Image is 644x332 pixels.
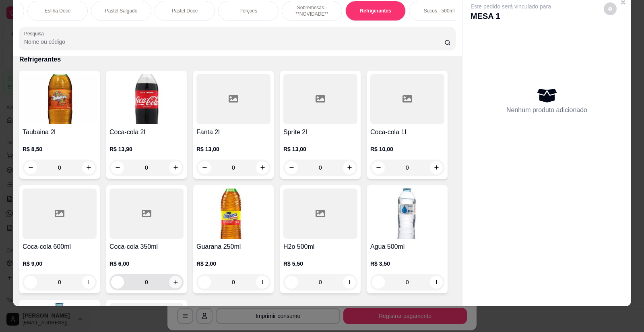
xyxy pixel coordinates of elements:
[109,127,184,137] h4: Coca-cola 2l
[196,145,270,153] p: R$ 13,00
[82,276,95,289] button: increase-product-quantity
[23,242,97,252] h4: Coca-cola 600ml
[111,161,124,174] button: decrease-product-quantity
[45,8,71,14] p: Esfiha Doce
[283,242,357,252] h4: H2o 500ml
[430,161,443,174] button: increase-product-quantity
[370,145,444,153] p: R$ 10,00
[370,260,444,268] p: R$ 3,50
[372,276,385,289] button: decrease-product-quantity
[24,161,37,174] button: decrease-product-quantity
[506,105,587,115] p: Nenhum produto adicionado
[360,8,391,14] p: Refrigerantes
[196,242,270,252] h4: Guarana 250ml
[24,30,47,37] label: Pesquisa
[23,74,97,124] img: product-image
[285,161,298,174] button: decrease-product-quantity
[370,242,444,252] h4: Agua 500ml
[109,145,184,153] p: R$ 13,90
[430,276,443,289] button: increase-product-quantity
[109,242,184,252] h4: Coca-cola 350ml
[471,2,551,10] p: Este pedido será vinculado para
[172,8,198,14] p: Pastel Doce
[82,161,95,174] button: increase-product-quantity
[169,276,182,288] button: increase-product-quantity
[196,127,270,137] h4: Fanta 2l
[256,161,269,174] button: increase-product-quantity
[23,127,97,137] h4: Taubaina 2l
[24,38,444,46] input: Pesquisa
[370,127,444,137] h4: Coca-cola 1l
[285,276,298,289] button: decrease-product-quantity
[169,161,182,174] button: increase-product-quantity
[239,8,257,14] p: Porções
[105,8,138,14] p: Pastel Salgado
[198,276,211,289] button: decrease-product-quantity
[343,276,356,289] button: increase-product-quantity
[283,260,357,268] p: R$ 5,50
[372,161,385,174] button: decrease-product-quantity
[283,145,357,153] p: R$ 13,00
[198,161,211,174] button: decrease-product-quantity
[23,260,97,268] p: R$ 9,00
[604,2,617,15] button: decrease-product-quantity
[109,260,184,268] p: R$ 6,00
[19,55,456,64] p: Refrigerantes
[23,145,97,153] p: R$ 8,50
[109,74,184,124] img: product-image
[256,276,269,289] button: increase-product-quantity
[196,189,270,239] img: product-image
[343,161,356,174] button: increase-product-quantity
[471,10,551,22] p: MESA 1
[283,127,357,137] h4: Sprite 2l
[24,276,37,289] button: decrease-product-quantity
[370,189,444,239] img: product-image
[196,260,270,268] p: R$ 2,00
[111,276,124,289] button: decrease-product-quantity
[424,8,455,14] p: Sucos - 500ml
[289,4,335,17] p: Sobremesas - **NOVIDADE**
